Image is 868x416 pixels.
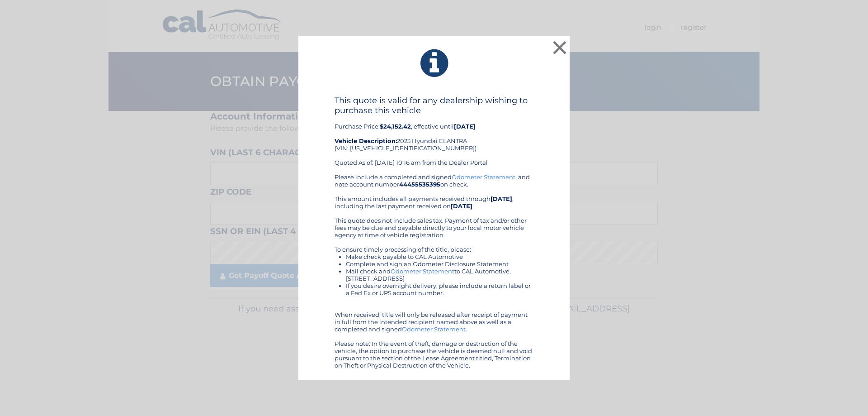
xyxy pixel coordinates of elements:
[335,96,533,173] div: Purchase Price: , effective until 2023 Hyundai ELANTRA (VIN: [US_VEHICLE_IDENTIFICATION_NUMBER]) ...
[335,96,533,115] h4: This quote is valid for any dealership wishing to purchase this vehicle
[452,173,515,181] a: Odometer Statement
[346,260,533,268] li: Complete and sign an Odometer Disclosure Statement
[451,202,472,210] b: [DATE]
[391,268,454,275] a: Odometer Statement
[346,253,533,260] li: Make check payable to CAL Automotive
[346,282,533,296] li: If you desire overnight delivery, please include a return label or a Fed Ex or UPS account number.
[380,123,411,130] b: $24,152.42
[335,137,397,144] strong: Vehicle Description:
[491,195,512,202] b: [DATE]
[402,325,466,333] a: Odometer Statement
[454,123,476,130] b: [DATE]
[551,38,569,57] button: ×
[335,173,533,369] div: Please include a completed and signed , and note account number on check. This amount includes al...
[346,268,533,282] li: Mail check and to CAL Automotive, [STREET_ADDRESS]
[399,181,440,188] b: 44455535395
